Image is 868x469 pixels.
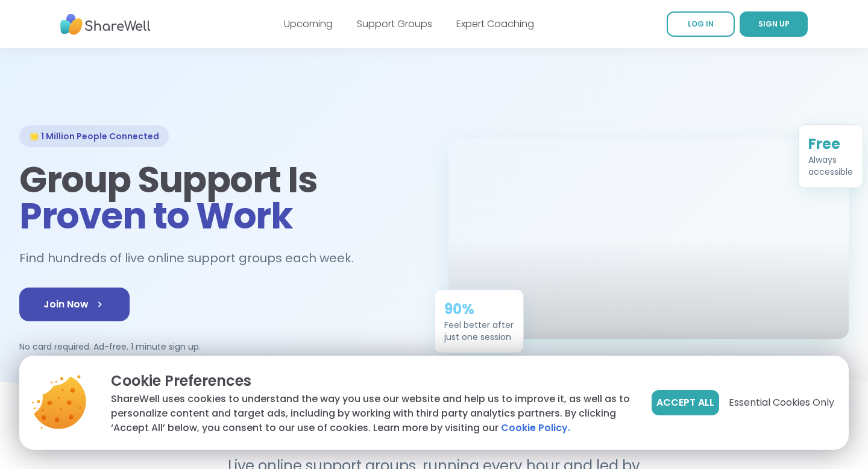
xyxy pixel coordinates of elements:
a: Expert Coaching [456,17,534,31]
a: Support Groups [357,17,432,31]
span: Join Now [43,297,105,312]
span: Proven to Work [19,190,292,241]
a: Cookie Policy. [501,421,570,435]
div: 🌟 1 Million People Connected [19,125,169,147]
a: LOG IN [667,11,735,37]
span: Accept All [656,395,714,410]
div: 90% [444,300,514,319]
a: SIGN UP [740,11,808,37]
h1: Group Support Is [19,162,420,234]
img: ShareWell Nav Logo [60,8,151,41]
span: Essential Cookies Only [729,395,834,410]
div: Feel better after just one session [444,319,514,343]
a: Join Now [19,288,130,321]
p: ShareWell uses cookies to understand the way you use our website and help us to improve it, as we... [111,392,632,435]
h2: Find hundreds of live online support groups each week. [19,248,366,268]
a: Upcoming [284,17,333,31]
p: No card required. Ad-free. 1 minute sign up. [19,341,420,353]
span: LOG IN [688,19,714,29]
p: Cookie Preferences [111,370,632,392]
button: Accept All [652,390,719,415]
span: SIGN UP [758,19,790,29]
div: Always accessible [808,154,853,178]
div: Free [808,134,853,154]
